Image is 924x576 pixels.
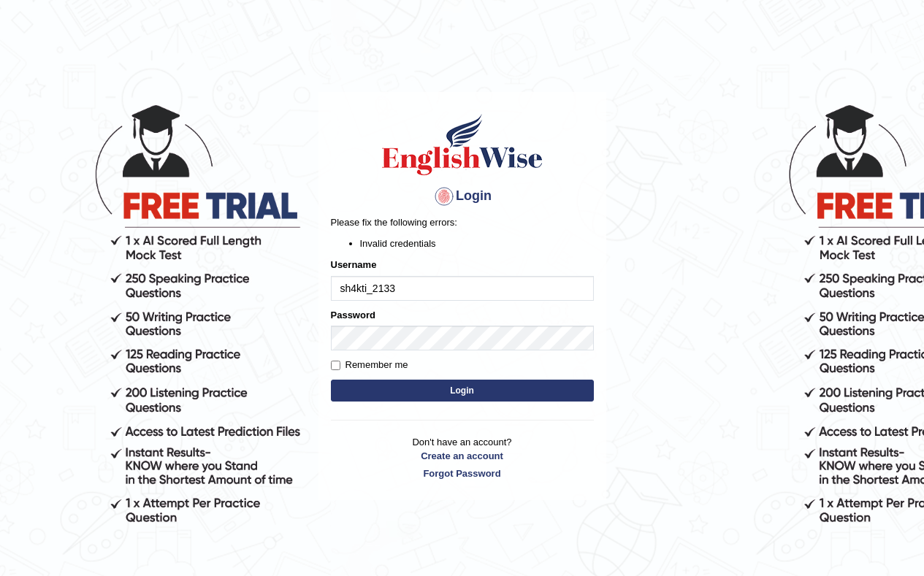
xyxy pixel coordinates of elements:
a: Create an account [331,449,594,463]
input: Remember me [331,361,340,370]
label: Password [331,308,375,322]
label: Remember me [331,358,408,372]
label: Username [331,258,377,272]
li: Invalid credentials [360,237,594,250]
a: Forgot Password [331,466,594,480]
img: Logo of English Wise sign in for intelligent practice with AI [379,112,546,177]
p: Please fix the following errors: [331,215,594,229]
h4: Login [331,185,594,208]
p: Don't have an account? [331,435,594,480]
button: Login [331,380,594,402]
